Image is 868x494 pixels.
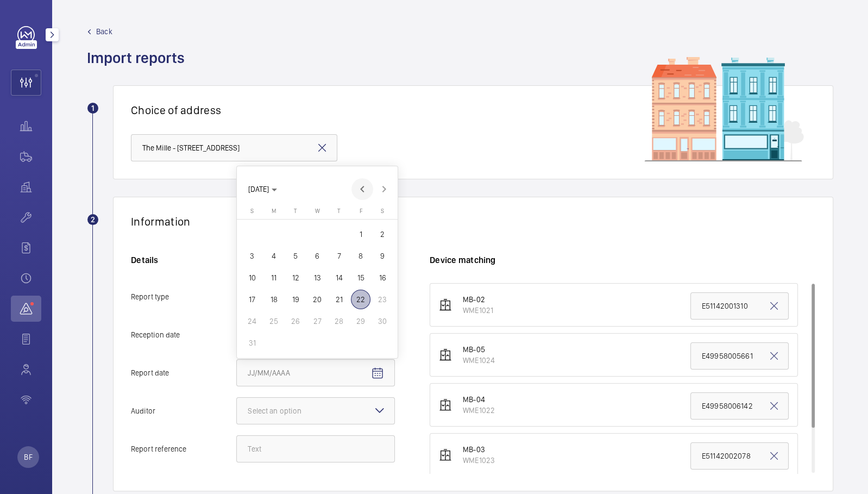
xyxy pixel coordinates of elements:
[351,268,370,287] span: 15
[241,310,263,332] button: August 24, 2025
[306,267,328,289] button: August 13, 2025
[241,332,263,354] button: August 31, 2025
[242,268,262,287] span: 10
[329,268,349,287] span: 14
[286,246,305,266] span: 5
[264,290,284,309] span: 18
[263,310,285,332] button: August 25, 2025
[337,208,341,215] span: T
[307,246,327,266] span: 6
[350,267,372,289] button: August 15, 2025
[307,311,327,331] span: 27
[242,311,262,331] span: 24
[250,208,254,215] span: S
[306,245,328,267] button: August 6, 2025
[286,268,305,287] span: 12
[372,267,393,289] button: August 16, 2025
[306,310,328,332] button: August 27, 2025
[241,289,263,310] button: August 17, 2025
[350,223,372,245] button: August 1, 2025
[372,310,393,332] button: August 30, 2025
[351,311,370,331] span: 29
[263,267,285,289] button: August 11, 2025
[264,311,284,331] span: 25
[359,208,362,215] span: F
[315,208,319,215] span: W
[329,246,349,266] span: 7
[373,290,392,309] span: 23
[329,290,349,309] span: 21
[328,267,350,289] button: August 14, 2025
[307,268,327,287] span: 13
[372,245,393,267] button: August 9, 2025
[263,245,285,267] button: August 4, 2025
[351,290,370,309] span: 22
[241,267,263,289] button: August 10, 2025
[307,290,327,309] span: 20
[241,245,263,267] button: August 3, 2025
[306,289,328,310] button: August 20, 2025
[242,333,262,353] span: 31
[242,246,262,266] span: 3
[372,289,393,310] button: August 23, 2025
[285,245,306,267] button: August 5, 2025
[381,208,384,215] span: S
[285,310,306,332] button: August 26, 2025
[329,311,349,331] span: 28
[328,245,350,267] button: August 7, 2025
[244,179,281,199] button: Choose month and year
[372,223,393,245] button: August 2, 2025
[285,289,306,310] button: August 19, 2025
[350,310,372,332] button: August 29, 2025
[351,178,373,200] button: Previous month
[373,311,392,331] span: 30
[263,289,285,310] button: August 18, 2025
[351,246,370,266] span: 8
[350,245,372,267] button: August 8, 2025
[242,290,262,309] span: 17
[264,268,284,287] span: 11
[373,246,392,266] span: 9
[328,310,350,332] button: August 28, 2025
[264,246,284,266] span: 4
[373,224,392,244] span: 2
[373,268,392,287] span: 16
[286,311,305,331] span: 26
[248,185,269,193] span: [DATE]
[294,208,297,215] span: T
[350,289,372,310] button: August 22, 2025
[351,224,370,244] span: 1
[285,267,306,289] button: August 12, 2025
[272,208,276,215] span: M
[328,289,350,310] button: August 21, 2025
[286,290,305,309] span: 19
